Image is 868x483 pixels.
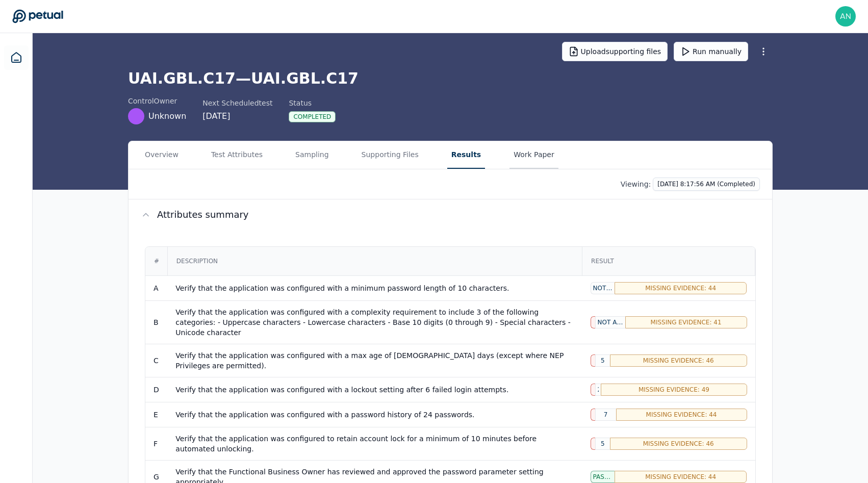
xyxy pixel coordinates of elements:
td: E [145,402,167,427]
span: Missing Evidence: 49 [639,386,709,394]
div: # [146,247,167,275]
div: Verify that the application was configured with a complexity requirement to include 3 of the foll... [175,307,574,338]
div: Verify that the application was configured with a max age of [DEMOGRAPHIC_DATA] days (except wher... [175,350,574,371]
span: Missing Evidence: 46 [643,357,714,365]
div: [DATE] [202,110,272,122]
div: Verify that the application was configured with a lockout setting after 6 failed login attempts. [175,385,574,395]
a: Go to Dashboard [12,9,63,23]
div: Description [168,247,581,275]
div: Verify that the application was configured to retain account lock for a minimum of 10 minutes bef... [175,434,574,454]
span: Missing Evidence: 41 [651,318,722,326]
span: Not Applicable: 8 [593,284,612,292]
span: Missing Evidence: 44 [646,411,717,419]
div: control Owner [128,96,186,106]
div: Verify that the application was configured with a password history of 24 passwords. [175,410,574,420]
td: F [145,427,167,460]
button: Uploadsupporting files [562,42,668,61]
td: C [145,344,167,377]
button: Results [447,141,485,169]
div: Status [289,98,336,108]
div: Completed [289,111,336,122]
button: [DATE] 8:17:56 AM (Completed) [653,177,760,191]
button: Overview [141,141,183,169]
img: andrew+amd@petual.ai [835,6,856,27]
span: 2 [598,386,599,394]
span: Missing Evidence: 44 [645,284,716,292]
p: Viewing: [621,179,651,189]
td: D [145,377,167,402]
div: Verify that the application was configured with a minimum password length of 10 characters. [175,283,574,293]
td: A [145,275,167,300]
button: Work Paper [509,141,558,169]
span: 5 [601,440,605,448]
span: Unknown [148,110,186,122]
button: More Options [754,42,773,61]
td: B [145,300,167,344]
a: Dashboard [4,45,29,70]
button: Run manually [674,42,748,61]
div: Result [583,247,754,275]
span: Not Applicable: 10 [598,318,623,326]
h1: UAI.GBL.C17 — UAI.GBL.C17 [128,69,773,88]
button: Sampling [291,141,333,169]
span: 7 [604,411,608,419]
span: Pass: 8 [593,473,612,481]
span: Missing Evidence: 44 [645,473,716,481]
button: Supporting Files [358,141,423,169]
span: 5 [601,357,605,365]
div: Next Scheduled test [202,98,272,108]
button: Test Attributes [207,141,267,169]
button: Attributes summary [129,199,772,230]
span: Missing Evidence: 46 [643,440,714,448]
span: Attributes summary [157,208,249,222]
